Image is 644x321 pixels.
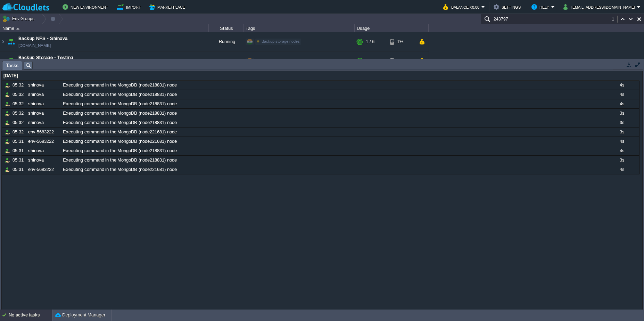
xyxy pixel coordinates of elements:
div: 2% [390,51,413,70]
span: Executing command in the MongoDB (node221681) node [63,129,177,135]
div: 05:31 [13,165,26,174]
div: 3s [605,156,639,165]
div: shinova [26,109,60,118]
div: Tags [244,24,354,32]
button: Settings [494,3,523,11]
span: Executing command in the MongoDB (node218831) node [63,91,177,98]
div: 4s [605,99,639,108]
div: 05:32 [13,127,26,137]
div: env-5683222 [26,127,60,137]
div: No active tasks [9,310,52,321]
div: 05:32 [13,118,26,127]
div: Usage [355,24,428,32]
div: 4s [605,90,639,99]
span: Executing command in the MongoDB (node218831) node [63,82,177,88]
img: Cloudlets [2,3,50,11]
div: 4s [605,81,639,90]
div: 3s [605,109,639,118]
button: Env Groups [2,14,37,24]
div: Running [209,51,243,70]
div: 05:32 [13,81,26,90]
button: Marketplace [149,3,187,11]
div: 4s [605,165,639,174]
span: Executing command in the MongoDB (node218831) node [63,157,177,163]
button: Help [531,3,551,11]
span: Executing command in the MongoDB (node218831) node [63,120,177,126]
div: 05:32 [13,99,26,108]
div: shinova [26,99,60,108]
div: shinova [26,81,60,90]
img: AMDAwAAAACH5BAEAAAAALAAAAAABAAEAAAICRAEAOw== [6,32,16,51]
span: Backup storage nodes [262,39,300,43]
span: Executing command in the MongoDB (node221681) node [63,138,177,145]
img: AMDAwAAAACH5BAEAAAAALAAAAAABAAEAAAICRAEAOw== [0,51,6,70]
span: Executing command in the MongoDB (node218831) node [63,148,177,154]
div: 05:32 [13,90,26,99]
a: Backup Storage - Testing [18,54,73,61]
div: 4s [605,146,639,155]
div: env-5683222 [26,165,60,174]
div: 1 / 6 [366,32,374,51]
div: 4s [605,137,639,146]
img: AMDAwAAAACH5BAEAAAAALAAAAAABAAEAAAICRAEAOw== [6,51,16,70]
a: Backup NFS - Shinova [18,35,68,42]
div: 05:31 [13,156,26,165]
span: [DOMAIN_NAME] [18,42,51,49]
img: AMDAwAAAACH5BAEAAAAALAAAAAABAAEAAAICRAEAOw== [16,28,19,30]
div: 05:32 [13,109,26,118]
span: Executing command in the MongoDB (node218831) node [63,110,177,116]
button: Balance ₹0.00 [443,3,481,11]
div: Name [1,24,208,32]
div: 3s [605,127,639,137]
div: [DATE] [2,71,639,80]
button: [EMAIL_ADDRESS][DOMAIN_NAME] [563,3,637,11]
div: 1% [390,32,413,51]
div: env-5683222 [26,137,60,146]
div: 05:31 [13,146,26,155]
span: Executing command in the MongoDB (node218831) node [63,101,177,107]
div: 1 [612,16,618,23]
span: Executing command in the MongoDB (node221681) node [63,166,177,173]
button: Deployment Manager [55,312,105,319]
img: AMDAwAAAACH5BAEAAAAALAAAAAABAAEAAAICRAEAOw== [0,32,6,51]
div: Running [209,32,243,51]
div: 1 / 6 [366,51,374,70]
div: Status [209,24,243,32]
div: shinova [26,146,60,155]
div: shinova [26,156,60,165]
div: 05:31 [13,137,26,146]
div: shinova [26,118,60,127]
div: 3s [605,118,639,127]
span: Tasks [6,61,18,70]
button: Import [117,3,143,11]
div: shinova [26,90,60,99]
button: New Environment [63,3,110,11]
